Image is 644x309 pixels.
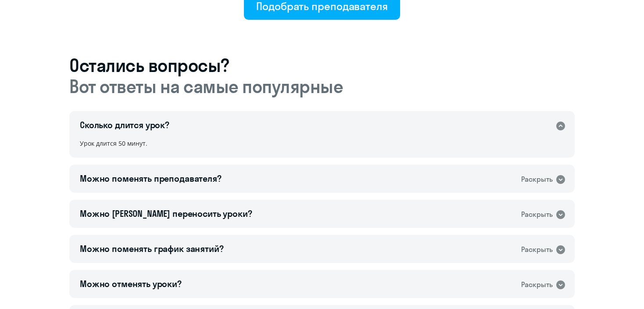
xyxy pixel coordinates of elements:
[521,174,553,185] div: Раскрыть
[80,119,169,131] div: Сколько длится урок?
[521,244,553,255] div: Раскрыть
[521,279,553,290] div: Раскрыть
[80,208,252,220] div: Можно [PERSON_NAME] переносить уроки?
[80,243,224,255] div: Можно поменять график занятий?
[80,172,222,185] div: Можно поменять преподавателя?
[521,209,553,220] div: Раскрыть
[80,278,182,290] div: Можно отменять уроки?
[69,55,575,97] h3: Остались вопросы?
[69,76,575,97] span: Вот ответы на самые популярные
[69,138,575,158] div: Урок длится 50 минут.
